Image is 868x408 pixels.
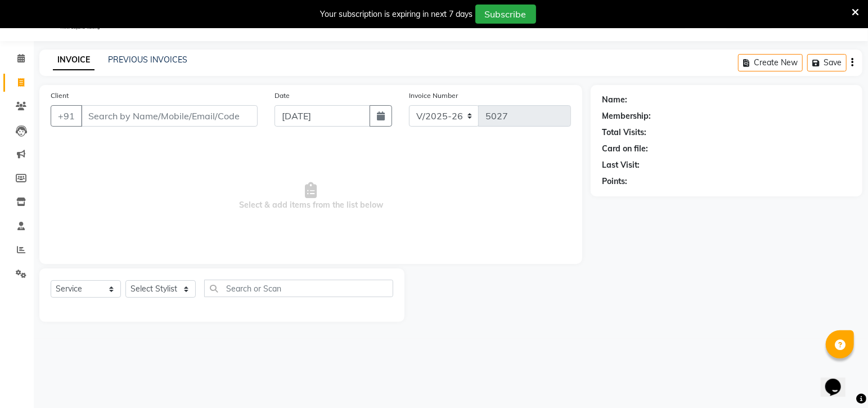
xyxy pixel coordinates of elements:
[807,54,847,71] button: Save
[738,54,803,71] button: Create New
[602,159,640,171] div: Last Visit:
[475,5,536,24] button: Subscribe
[51,140,571,253] span: Select & add items from the list below
[108,55,187,65] a: PREVIOUS INVOICES
[602,110,651,122] div: Membership:
[821,363,857,397] iframe: chat widget
[51,105,82,127] button: +91
[81,105,258,127] input: Search by Name/Mobile/Email/Code
[602,94,627,106] div: Name:
[602,127,646,138] div: Total Visits:
[51,91,69,101] label: Client
[321,8,473,20] div: Your subscription is expiring in next 7 days
[204,280,393,297] input: Search or Scan
[602,143,648,155] div: Card on file:
[53,50,95,70] a: INVOICE
[602,176,627,187] div: Points:
[275,91,290,101] label: Date
[409,91,458,101] label: Invoice Number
